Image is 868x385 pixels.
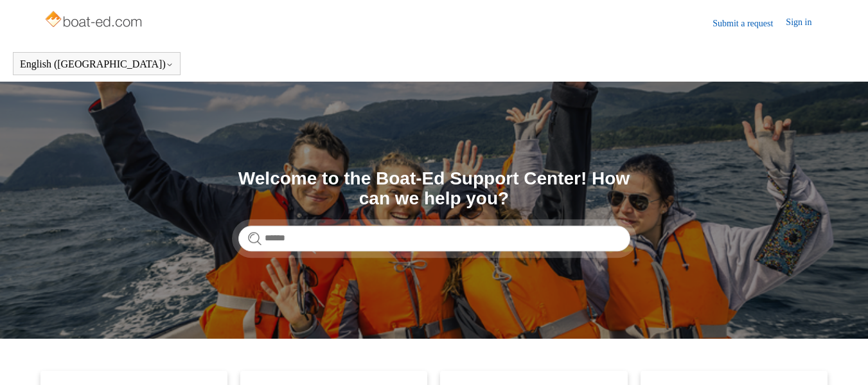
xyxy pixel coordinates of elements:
[835,352,868,385] div: Live chat
[20,58,173,70] button: English ([GEOGRAPHIC_DATA])
[713,17,786,30] a: Submit a request
[44,8,146,33] img: Boat-Ed Help Center home page
[238,169,630,209] h1: Welcome to the Boat-Ed Support Center! How can we help you?
[786,15,824,31] a: Sign in
[238,226,630,251] input: Search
